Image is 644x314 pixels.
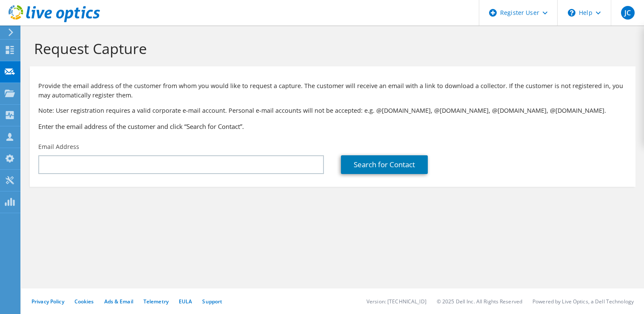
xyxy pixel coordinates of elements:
[38,122,627,131] h3: Enter the email address of the customer and click “Search for Contact”.
[532,298,634,305] li: Powered by Live Optics, a Dell Technology
[143,298,169,305] a: Telemetry
[104,298,133,305] a: Ads & Email
[341,155,428,174] a: Search for Contact
[437,298,522,305] li: © 2025 Dell Inc. All Rights Reserved
[34,40,627,57] h1: Request Capture
[366,298,426,305] li: Version: [TECHNICAL_ID]
[38,81,627,100] p: Provide the email address of the customer from whom you would like to request a capture. The cust...
[38,106,627,115] p: Note: User registration requires a valid corporate e-mail account. Personal e-mail accounts will ...
[74,298,94,305] a: Cookies
[179,298,192,305] a: EULA
[568,9,575,17] svg: \n
[202,298,222,305] a: Support
[31,298,64,305] a: Privacy Policy
[621,6,635,20] span: JC
[38,143,79,151] label: Email Address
